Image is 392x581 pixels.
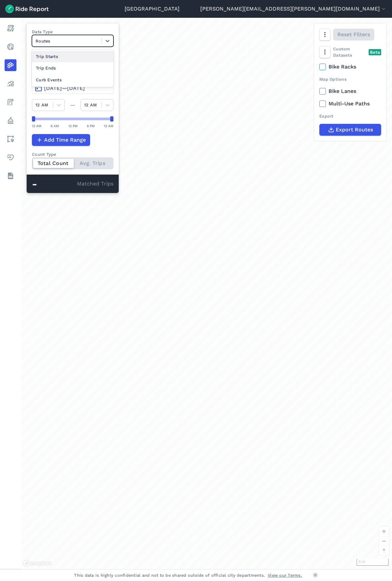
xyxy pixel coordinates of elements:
[104,123,113,129] div: 12 AM
[336,126,373,134] span: Export Routes
[5,22,16,34] a: Report
[32,82,113,94] button: [DATE]—[DATE]
[5,96,16,108] a: Fees
[65,101,81,109] div: —
[333,29,374,41] button: Reset Filters
[51,123,59,129] div: 6 AM
[32,180,77,188] div: -
[27,175,119,193] div: Matched Trips
[369,49,381,55] div: Beta
[21,18,392,569] div: loading
[32,134,90,146] button: Add Time Range
[32,151,113,157] div: Count Type
[319,63,381,71] label: Bike Racks
[32,29,113,35] label: Data Type
[337,31,370,39] span: Reset Filters
[44,136,86,144] span: Add Time Range
[319,113,381,119] div: Export
[32,62,113,74] div: Trip Ends
[5,78,16,90] a: Analyze
[32,51,113,62] div: Trip Starts
[125,5,180,13] a: [GEOGRAPHIC_DATA]
[32,123,41,129] div: 12 AM
[5,41,16,53] a: Realtime
[68,123,78,129] div: 12 PM
[32,74,113,86] div: Curb Events
[200,5,387,13] button: [PERSON_NAME][EMAIL_ADDRESS][PERSON_NAME][DOMAIN_NAME]
[5,59,16,71] a: Heatmaps
[319,124,381,136] button: Export Routes
[319,46,381,58] div: Custom Datasets
[5,152,16,163] a: Health
[44,85,85,91] span: [DATE]—[DATE]
[5,170,16,182] a: Datasets
[5,5,49,13] img: Ride Report
[268,572,302,578] a: View our Terms.
[5,115,16,126] a: Policy
[319,87,381,95] label: Bike Lanes
[319,76,381,82] div: Map Options
[319,100,381,108] label: Multi-Use Paths
[5,133,16,145] a: Areas
[87,123,95,129] div: 6 PM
